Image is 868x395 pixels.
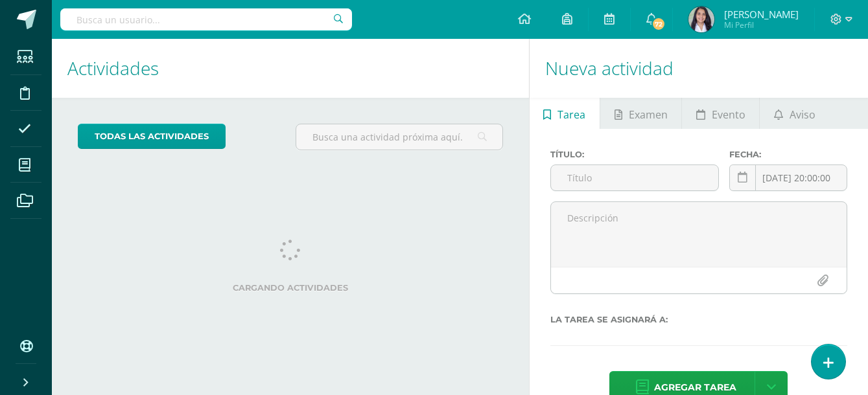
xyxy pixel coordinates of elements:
input: Fecha de entrega [730,165,847,190]
label: Cargando actividades [78,283,503,293]
input: Título [551,165,719,190]
a: Aviso [760,98,829,129]
a: todas las Actividades [78,124,226,149]
h1: Nueva actividad [545,39,852,98]
label: Título: [550,150,720,159]
a: Examen [600,98,681,129]
span: Mi Perfil [724,19,799,30]
a: Tarea [530,98,600,129]
a: Evento [682,98,759,129]
input: Busca una actividad próxima aquí... [296,124,502,150]
img: 8fd929129f210ac7bd21a469bef1b60d.png [688,6,714,32]
span: Evento [712,99,745,130]
span: Examen [629,99,668,130]
h1: Actividades [67,39,513,98]
label: Fecha: [729,150,847,159]
span: [PERSON_NAME] [724,8,799,21]
span: Aviso [790,99,815,130]
span: Tarea [557,99,585,130]
label: La tarea se asignará a: [550,315,847,324]
span: 72 [651,17,666,31]
input: Busca un usuario... [60,8,352,30]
